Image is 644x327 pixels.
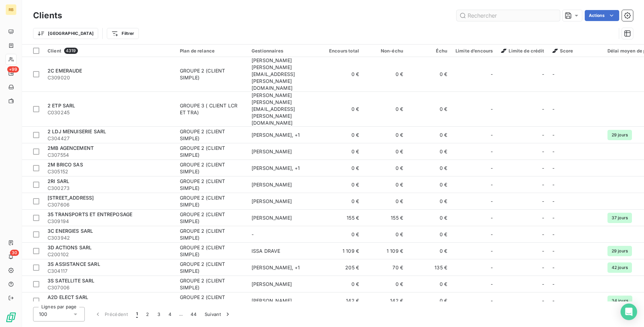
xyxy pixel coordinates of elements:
[153,307,164,321] button: 3
[48,268,172,275] span: C304117
[6,312,17,323] img: Logo LeanPay
[407,160,451,176] td: 0 €
[542,165,544,172] span: -
[48,185,172,192] span: C300273
[363,127,407,143] td: 0 €
[607,213,632,223] span: 37 jours
[48,68,82,74] span: 2C EMERAUDE
[542,214,544,221] span: -
[319,57,363,92] td: 0 €
[180,67,243,81] div: GROUPE 2 (CLIENT SIMPLE)
[363,193,407,210] td: 0 €
[411,48,447,54] div: Échu
[491,248,493,254] span: -
[180,261,243,275] div: GROUPE 2 (CLIENT SIMPLE)
[252,198,292,204] span: [PERSON_NAME]
[407,176,451,193] td: 0 €
[407,143,451,160] td: 0 €
[407,92,451,127] td: 0 €
[542,248,544,254] span: -
[107,28,139,39] button: Filtrer
[542,264,544,271] span: -
[552,265,554,270] span: -
[407,193,451,210] td: 0 €
[48,152,172,158] span: C307554
[552,215,554,221] span: -
[319,176,363,193] td: 0 €
[363,226,407,243] td: 0 €
[48,244,92,250] span: 3D ACTIONS SARL
[252,231,254,237] span: -
[552,248,554,254] span: -
[363,259,407,276] td: 70 €
[132,307,142,321] button: 1
[10,250,19,256] span: 30
[407,127,451,143] td: 0 €
[363,176,407,193] td: 0 €
[252,182,292,187] span: [PERSON_NAME]
[48,178,69,184] span: 2RI SARL
[407,226,451,243] td: 0 €
[552,231,554,237] span: -
[252,132,315,138] div: [PERSON_NAME] , + 1
[39,311,47,318] span: 100
[180,244,243,258] div: GROUPE 2 (CLIENT SIMPLE)
[552,132,554,138] span: -
[252,264,315,271] div: [PERSON_NAME] , + 1
[7,66,19,73] span: +99
[552,106,554,112] span: -
[491,264,493,271] span: -
[252,298,292,304] span: [PERSON_NAME]
[607,262,632,273] span: 42 jours
[363,57,407,92] td: 0 €
[542,297,544,304] span: -
[48,168,172,175] span: C305152
[491,198,493,205] span: -
[319,160,363,176] td: 0 €
[542,231,544,238] span: -
[491,148,493,155] span: -
[33,28,98,39] button: [GEOGRAPHIC_DATA]
[363,292,407,309] td: 142 €
[491,132,493,138] span: -
[252,148,292,154] span: [PERSON_NAME]
[252,165,315,172] div: [PERSON_NAME] , + 1
[607,296,632,306] span: 34 jours
[319,243,363,259] td: 1 109 €
[48,251,172,258] span: C200102
[48,218,172,225] span: C309194
[48,195,94,201] span: [STREET_ADDRESS]
[180,48,243,54] div: Plan de relance
[180,294,243,308] div: GROUPE 2 (CLIENT SIMPLE)
[552,281,554,287] span: -
[164,307,175,321] button: 4
[542,71,544,78] span: -
[180,128,243,142] div: GROUPE 2 (CLIENT SIMPLE)
[201,307,235,321] button: Suivant
[180,161,243,175] div: GROUPE 2 (CLIENT SIMPLE)
[491,281,493,288] span: -
[491,71,493,78] span: -
[542,132,544,138] span: -
[48,74,172,81] span: C309020
[48,48,61,54] span: Client
[186,307,201,321] button: 44
[33,9,62,22] h3: Clients
[319,210,363,226] td: 155 €
[142,307,153,321] button: 2
[491,214,493,221] span: -
[175,309,186,320] span: …
[607,130,632,140] span: 29 jours
[407,243,451,259] td: 0 €
[319,292,363,309] td: 142 €
[48,234,172,241] span: C303942
[407,276,451,292] td: 0 €
[180,194,243,208] div: GROUPE 2 (CLIENT SIMPLE)
[48,135,172,142] span: C304427
[542,106,544,113] span: -
[491,297,493,304] span: -
[552,298,554,304] span: -
[407,210,451,226] td: 0 €
[501,48,544,54] span: Limite de crédit
[252,92,295,126] span: [PERSON_NAME] [PERSON_NAME][EMAIL_ADDRESS][PERSON_NAME][DOMAIN_NAME]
